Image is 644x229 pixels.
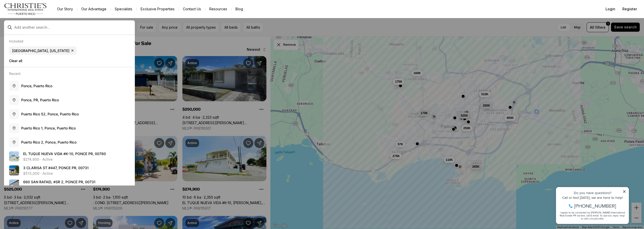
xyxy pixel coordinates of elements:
[619,4,640,14] button: Register
[21,98,59,102] span: P o n c e , P R , P u e r t o R i c o
[23,157,53,161] p: $274,900 · Active
[137,6,179,13] a: Exclusive Properties
[6,31,72,40] span: I agree to be contacted by [PERSON_NAME] International Real Estate PR via text, call & email. To ...
[9,57,130,65] button: Clear all
[205,6,231,13] a: Resources
[622,7,637,11] span: Register
[5,16,73,20] div: Call or text [DATE], we are here to help!
[4,3,47,15] img: logo
[21,112,79,116] span: P u e r t o R i c o 5 2 , P o n c e , P u e r t o R i c o
[111,6,136,13] a: Specialists
[9,71,21,76] p: Recent
[7,93,132,107] button: Ponce, PR, Puerto Rico
[606,7,615,11] span: Login
[21,126,76,130] span: P u e r t o R i c o 1 , P o n c e , P u e r t o R i c o
[12,49,69,53] span: [GEOGRAPHIC_DATA], [US_STATE]
[21,84,52,88] span: P o n c e , P u e r t o R i c o
[23,171,53,175] p: $515,000 · Active
[21,140,76,144] span: P u e r t o R i c o 2 , P o n c e , P u e r t o R i c o
[9,39,23,43] p: Included
[7,79,132,93] button: Ponce, Puerto Rico
[7,163,132,177] a: View details: 3 CLARISA ST #447
[23,180,96,184] span: 6 6 0 S A N R A F A E L # S R 2 , P O N C E P R , 0 0 7 3 1
[77,6,110,13] a: Our Advantage
[7,177,132,192] a: View details: 660 SAN RAFAEL #SR 2
[23,152,106,156] span: E L T U Q U E N U E V A V I D A # K - 1 0 , P O N C E P R , 0 0 7 8 0
[602,4,618,14] button: Login
[5,11,73,15] div: Do you have questions?
[23,166,89,170] span: 3 C L A R I S A S T # 4 4 7 , P O N C E P R , 0 0 7 3 1
[7,135,132,149] button: Puerto Rico 2, Ponce, Puerto Rico
[7,107,132,121] button: Puerto Rico 52, Ponce, Puerto Rico
[179,6,205,13] button: Contact Us
[21,24,63,29] span: [PHONE_NUMBER]
[23,186,52,190] p: $7/month · Active
[231,6,247,13] a: Blog
[53,6,77,13] a: Our Story
[7,149,132,163] a: View details: EL TUQUE NUEVA VIDA #K-10
[7,121,132,135] button: Puerto Rico 1, Ponce, Puerto Rico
